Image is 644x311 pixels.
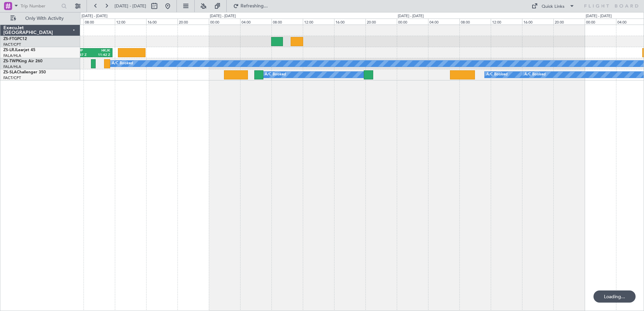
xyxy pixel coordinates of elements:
[7,13,73,24] button: Only With Activity
[3,64,21,69] a: FALA/HLA
[334,19,365,25] div: 16:00
[397,19,428,25] div: 00:00
[74,48,92,53] div: FAUP
[459,19,491,25] div: 08:00
[92,53,110,58] div: 11:42 Z
[486,70,508,80] div: A/C Booked
[3,37,27,41] a: ZS-FTGPC12
[209,19,240,25] div: 00:00
[3,53,21,58] a: FALA/HLA
[365,19,397,25] div: 20:00
[74,53,92,58] div: 06:37 Z
[265,70,286,80] div: A/C Booked
[593,290,636,303] div: Loading...
[240,4,268,8] span: Refreshing...
[524,70,546,80] div: A/C Booked
[428,19,459,25] div: 04:00
[3,70,46,74] a: ZS-SLAChallenger 350
[522,19,553,25] div: 16:00
[3,75,21,80] a: FACT/CPT
[491,19,522,25] div: 12:00
[82,13,107,19] div: [DATE] - [DATE]
[84,19,115,25] div: 08:00
[3,70,17,74] span: ZS-SLA
[271,19,303,25] div: 08:00
[3,42,21,47] a: FACT/CPT
[210,13,236,19] div: [DATE] - [DATE]
[3,48,35,52] a: ZS-LRJLearjet 45
[528,1,578,11] button: Quick Links
[115,3,146,9] span: [DATE] - [DATE]
[553,19,585,25] div: 20:00
[303,19,334,25] div: 12:00
[3,59,42,63] a: ZS-TWPKing Air 260
[230,1,270,11] button: Refreshing...
[586,13,612,19] div: [DATE] - [DATE]
[3,59,18,63] span: ZS-TWP
[21,1,59,11] input: Trip Number
[398,13,424,19] div: [DATE] - [DATE]
[240,19,271,25] div: 04:00
[542,3,565,10] div: Quick Links
[146,19,178,25] div: 16:00
[585,19,616,25] div: 00:00
[92,48,110,53] div: HKJK
[112,59,133,69] div: A/C Booked
[3,37,17,41] span: ZS-FTG
[18,16,71,21] span: Only With Activity
[115,19,146,25] div: 12:00
[3,48,16,52] span: ZS-LRJ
